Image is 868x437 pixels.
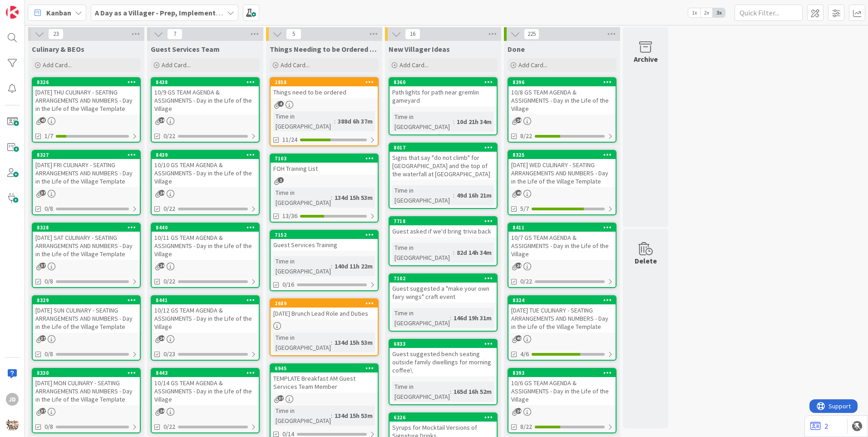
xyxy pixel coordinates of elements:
[390,283,497,303] div: Guest suggested a "make your own fairy wings" craft event
[275,365,378,372] div: 6945
[6,393,19,406] div: JD
[271,239,378,251] div: Guest Services Training
[33,296,140,333] div: 8329[DATE] SUN CULINARY - SEATING ARRANGEMENTS AND NUMBERS - Day in the Life of the Village Template
[273,333,331,353] div: Time in [GEOGRAPHIC_DATA]
[390,152,497,180] div: Signs that say "do not climb" for [GEOGRAPHIC_DATA] and the top of the waterfall at [GEOGRAPHIC_D...
[19,1,41,12] span: Support
[152,78,259,114] div: 843810/9 GS TEAM AGENDA & ASSIGNMENTS - Day in the Life of the Village
[634,54,658,65] div: Archive
[33,377,140,405] div: [DATE] MON CULINARY - SEATING ARRANGEMENTS AND NUMBERS - Day in the Life of the Village Template
[394,341,497,347] div: 6833
[278,101,284,107] span: 4
[390,144,497,152] div: 8017
[516,190,522,196] span: 40
[508,369,616,377] div: 8393
[700,8,713,17] span: 2x
[40,408,46,414] span: 37
[152,223,259,232] div: 8440
[33,78,140,86] div: 8326
[271,154,378,174] div: 7103FOH Training List
[399,61,429,69] span: Add Card...
[46,7,71,18] span: Kanban
[508,377,616,405] div: 10/6 GS TEAM AGENDA & ASSIGNMENTS - Day in the Life of the Village
[513,297,616,303] div: 8324
[163,422,175,432] span: 0/22
[390,413,497,422] div: 6226
[37,152,140,158] div: 8327
[95,8,257,17] b: A Day as a Villager - Prep, Implement and Execute
[390,86,497,106] div: Path lights for path near gremlin gameyard
[44,422,53,432] span: 0/8
[520,204,529,214] span: 5/7
[524,29,539,40] span: 225
[159,408,165,414] span: 24
[331,338,332,348] span: :
[508,296,616,333] div: 8324[DATE] TUE CULINARY - SEATING ARRANGEMENTS AND NUMBERS - Day in the Life of the Village Template
[520,277,532,286] span: 0/22
[332,193,375,203] div: 134d 15h 53m
[520,422,532,432] span: 8/22
[273,188,331,208] div: Time in [GEOGRAPHIC_DATA]
[40,117,46,123] span: 43
[271,154,378,163] div: 7103
[271,163,378,174] div: FOH Training List
[44,277,53,286] span: 0/8
[271,231,378,251] div: 7152Guest Services Training
[275,79,378,85] div: 2858
[152,304,259,333] div: 10/12 GS TEAM AGENDA & ASSIGNMENTS - Day in the Life of the Village
[453,190,454,200] span: :
[275,232,378,238] div: 7152
[518,61,547,69] span: Add Card...
[33,369,140,377] div: 8330
[159,263,165,268] span: 24
[454,117,494,127] div: 10d 21h 34m
[6,6,19,19] img: Visit kanbanzone.com
[44,204,53,214] span: 0/8
[453,117,454,127] span: :
[508,78,616,114] div: 839610/8 GS TEAM AGENDA & ASSIGNMENTS - Day in the Life of the Village
[33,304,140,333] div: [DATE] SUN CULINARY - SEATING ARRANGEMENTS AND NUMBERS - Day in the Life of the Village Template
[271,78,378,98] div: 2858Things need to be ordered
[389,45,450,54] span: New Villager Ideas
[151,45,220,54] span: Guest Services Team
[392,382,450,402] div: Time in [GEOGRAPHIC_DATA]
[508,86,616,114] div: 10/8 GS TEAM AGENDA & ASSIGNMENTS - Day in the Life of the Village
[152,232,259,260] div: 10/11 GS TEAM AGENDA & ASSIGNMENTS - Day in the Life of the Village
[516,263,522,268] span: 24
[513,370,616,376] div: 8393
[520,349,529,359] span: 4/6
[33,151,140,187] div: 8327[DATE] FRI CULINARY - SEATING ARRANGEMENTS AND NUMBERS - Day in the Life of the Village Template
[635,255,657,266] div: Delete
[508,45,525,54] span: Done
[271,78,378,86] div: 2858
[332,261,375,271] div: 140d 11h 22m
[163,277,175,286] span: 0/22
[390,78,497,86] div: 8360
[270,45,379,54] span: Things Needing to be Ordered - PUT IN CARD, Don't make new card
[281,61,310,69] span: Add Card...
[390,144,497,180] div: 8017Signs that say "do not climb" for [GEOGRAPHIC_DATA] and the top of the waterfall at [GEOGRAPH...
[6,418,19,431] img: avatar
[392,243,453,263] div: Time in [GEOGRAPHIC_DATA]
[271,364,378,372] div: 6945
[450,387,451,397] span: :
[334,116,335,126] span: :
[390,217,497,237] div: 7718Guest asked if we'd bring trivia back
[37,370,140,376] div: 8330
[713,8,725,17] span: 3x
[271,299,378,319] div: 2689[DATE] Brunch Lead Role and Duties
[405,29,420,40] span: 16
[273,406,331,426] div: Time in [GEOGRAPHIC_DATA]
[33,223,140,260] div: 8328[DATE] SAT CULINARY - SEATING ARRANGEMENTS AND NUMBERS - Day in the Life of the Village Template
[394,144,497,151] div: 8017
[271,86,378,98] div: Things need to be ordered
[513,79,616,85] div: 8396
[48,29,64,40] span: 23
[37,297,140,303] div: 8329
[508,223,616,232] div: 8411
[331,193,332,203] span: :
[390,340,497,376] div: 6833Guest suggested bench seating outside family dwellings for morning coffee\
[163,349,175,359] span: 0/23
[520,131,532,141] span: 8/22
[331,261,332,271] span: :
